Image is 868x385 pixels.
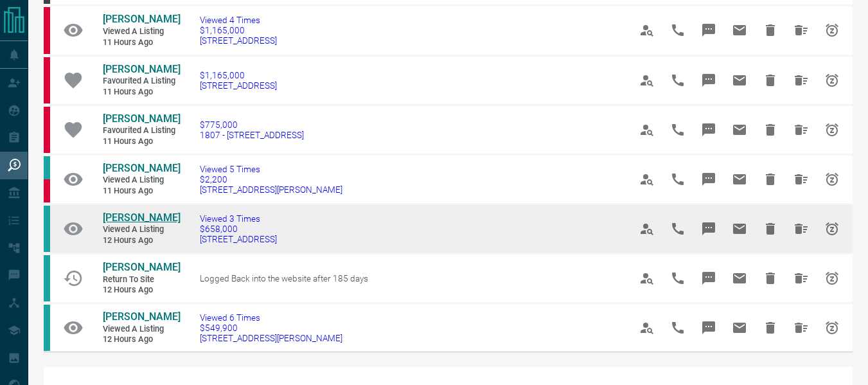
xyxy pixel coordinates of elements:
[103,261,181,273] span: [PERSON_NAME]
[755,263,786,294] span: Hide
[693,263,724,294] span: Message
[103,13,181,25] span: [PERSON_NAME]
[103,13,180,26] a: [PERSON_NAME]
[693,213,724,244] span: Message
[200,312,342,343] a: Viewed 6 Times$549,900[STREET_ADDRESS][PERSON_NAME]
[103,87,180,98] span: 11 hours ago
[44,255,50,301] div: condos.ca
[817,213,847,244] span: Snooze
[103,211,180,225] a: [PERSON_NAME]
[724,164,755,195] span: Email
[755,15,786,46] span: Hide
[632,213,662,244] span: View Profile
[724,65,755,96] span: Email
[724,213,755,244] span: Email
[200,70,277,80] span: $1,165,000
[817,263,847,294] span: Snooze
[200,184,342,195] span: [STREET_ADDRESS][PERSON_NAME]
[662,213,693,244] span: Call
[693,65,724,96] span: Message
[200,213,277,224] span: Viewed 3 Times
[103,175,180,186] span: Viewed a Listing
[44,7,50,53] div: property.ca
[200,164,342,174] span: Viewed 5 Times
[200,333,342,343] span: [STREET_ADDRESS][PERSON_NAME]
[755,65,786,96] span: Hide
[103,334,180,345] span: 12 hours ago
[786,263,817,294] span: Hide All from Johnson Lam
[786,312,817,343] span: Hide All from Elia Papasotiriou
[817,164,847,195] span: Snooze
[755,114,786,145] span: Hide
[44,107,50,153] div: property.ca
[632,164,662,195] span: View Profile
[44,57,50,103] div: property.ca
[103,76,180,87] span: Favourited a Listing
[103,112,181,125] span: [PERSON_NAME]
[200,213,277,244] a: Viewed 3 Times$658,000[STREET_ADDRESS]
[662,114,693,145] span: Call
[200,80,277,91] span: [STREET_ADDRESS]
[693,164,724,195] span: Message
[755,312,786,343] span: Hide
[817,65,847,96] span: Snooze
[755,164,786,195] span: Hide
[662,312,693,343] span: Call
[103,112,180,126] a: [PERSON_NAME]
[786,114,817,145] span: Hide All from Alyssa Romano
[693,114,724,145] span: Message
[200,15,277,46] a: Viewed 4 Times$1,165,000[STREET_ADDRESS]
[103,125,180,136] span: Favourited a Listing
[632,263,662,294] span: View Profile
[200,323,342,333] span: $549,900
[200,273,368,283] span: Logged Back into the website after 185 days
[44,156,50,179] div: condos.ca
[103,162,180,175] a: [PERSON_NAME]
[103,285,180,296] span: 12 hours ago
[724,312,755,343] span: Email
[786,164,817,195] span: Hide All from Dimitri Lekkas
[103,162,181,174] span: [PERSON_NAME]
[755,213,786,244] span: Hide
[200,70,277,91] a: $1,165,000[STREET_ADDRESS]
[103,63,181,75] span: [PERSON_NAME]
[786,213,817,244] span: Hide All from Diana Kaltak
[200,234,277,244] span: [STREET_ADDRESS]
[103,310,180,324] a: [PERSON_NAME]
[662,15,693,46] span: Call
[44,179,50,202] div: property.ca
[693,15,724,46] span: Message
[200,120,304,130] span: $775,000
[103,136,180,147] span: 11 hours ago
[632,65,662,96] span: View Profile
[200,120,304,140] a: $775,0001807 - [STREET_ADDRESS]
[103,211,181,224] span: [PERSON_NAME]
[662,65,693,96] span: Call
[693,312,724,343] span: Message
[103,274,180,285] span: Return to Site
[786,15,817,46] span: Hide All from Alyssa Romano
[103,324,180,335] span: Viewed a Listing
[817,312,847,343] span: Snooze
[103,261,180,274] a: [PERSON_NAME]
[662,263,693,294] span: Call
[200,312,342,323] span: Viewed 6 Times
[200,35,277,46] span: [STREET_ADDRESS]
[786,65,817,96] span: Hide All from Alyssa Romano
[200,224,277,234] span: $658,000
[44,206,50,252] div: condos.ca
[103,235,180,246] span: 12 hours ago
[662,164,693,195] span: Call
[724,114,755,145] span: Email
[200,15,277,25] span: Viewed 4 Times
[103,224,180,235] span: Viewed a Listing
[200,25,277,35] span: $1,165,000
[632,15,662,46] span: View Profile
[103,63,180,76] a: [PERSON_NAME]
[632,114,662,145] span: View Profile
[817,15,847,46] span: Snooze
[103,310,181,323] span: [PERSON_NAME]
[103,26,180,37] span: Viewed a Listing
[103,186,180,197] span: 11 hours ago
[724,15,755,46] span: Email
